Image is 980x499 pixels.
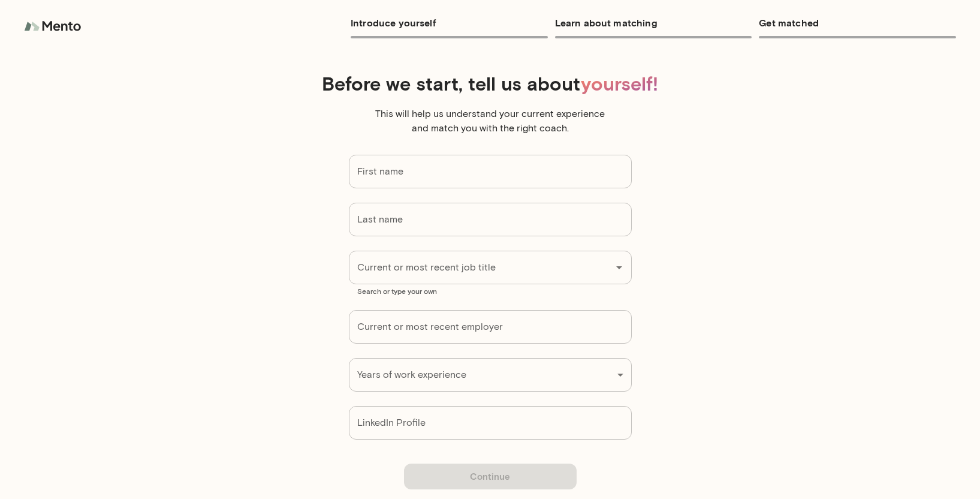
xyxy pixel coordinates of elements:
[581,71,658,95] span: yourself!
[555,14,752,31] h6: Learn about matching
[24,14,84,38] img: logo
[370,107,610,136] p: This will help us understand your current experience and match you with the right coach.
[40,72,941,95] h4: Before we start, tell us about
[351,14,548,31] h6: Introduce yourself
[759,14,956,31] h6: Get matched
[611,259,628,276] button: Open
[357,286,623,296] p: Search or type your own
